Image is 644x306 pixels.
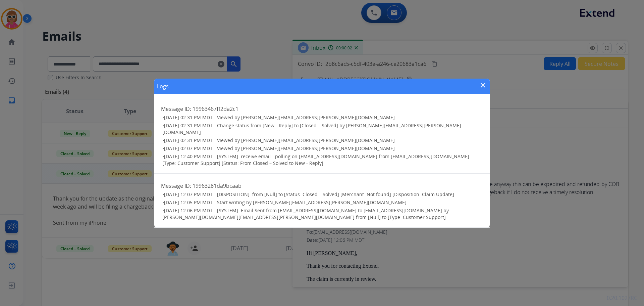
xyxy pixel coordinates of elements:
[162,153,483,167] h3: •
[164,191,454,198] span: [DATE] 12:07 PM MDT - [DISPOSITION]: from [Null] to [Status: Closed – Solved] [Merchant: Not foun...
[607,294,637,302] p: 0.20.1027RC
[161,105,191,113] span: Message ID:
[162,114,483,121] h3: •
[161,182,191,189] span: Message ID:
[164,137,395,143] span: [DATE] 02:31 PM MDT - Viewed by [PERSON_NAME][EMAIL_ADDRESS][PERSON_NAME][DOMAIN_NAME]
[193,182,241,189] span: 19963281da9bcaab
[157,82,169,90] h1: Logs
[164,199,407,206] span: [DATE] 12:05 PM MDT - Start writing by [PERSON_NAME][EMAIL_ADDRESS][PERSON_NAME][DOMAIN_NAME]
[162,207,483,221] h3: •
[162,122,483,136] h3: •
[162,191,483,198] h3: •
[193,105,238,113] span: 19963467ff2da2c1
[162,137,483,144] h3: •
[162,207,449,220] span: [DATE] 12:06 PM MDT - [SYSTEM]: Email Sent from [EMAIL_ADDRESS][DOMAIN_NAME] to [EMAIL_ADDRESS][D...
[162,145,483,152] h3: •
[479,81,487,89] mat-icon: close
[162,199,483,206] h3: •
[164,114,395,121] span: [DATE] 02:31 PM MDT - Viewed by [PERSON_NAME][EMAIL_ADDRESS][PERSON_NAME][DOMAIN_NAME]
[162,122,461,135] span: [DATE] 02:31 PM MDT - Change status from [New - Reply] to [Closed – Solved] by [PERSON_NAME][EMAI...
[164,145,395,151] span: [DATE] 02:07 PM MDT - Viewed by [PERSON_NAME][EMAIL_ADDRESS][PERSON_NAME][DOMAIN_NAME]
[162,153,471,166] span: [DATE] 12:40 PM MDT - [SYSTEM]: receive email - polling on [EMAIL_ADDRESS][DOMAIN_NAME] from [EMA...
